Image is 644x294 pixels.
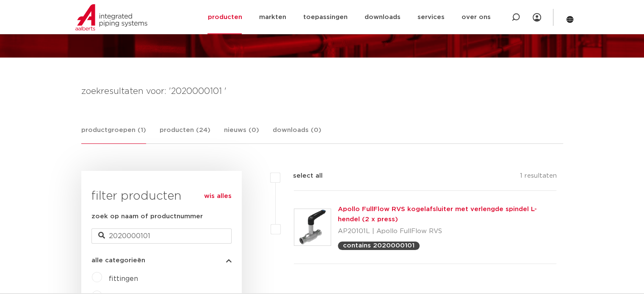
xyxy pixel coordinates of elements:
a: fittingen [109,275,138,282]
a: Apollo FullFlow RVS kogelafsluiter met verlengde spindel L-hendel (2 x press) [338,206,537,223]
label: select all [280,171,323,181]
a: productgroepen (1) [81,125,146,144]
p: contains 2020000101 [343,242,415,249]
a: nieuws (0) [224,125,259,143]
p: 1 resultaten [520,171,556,184]
span: alle categorieën [91,257,145,264]
a: producten (24) [160,125,210,143]
h4: zoekresultaten voor: '2020000101 ' [81,85,563,98]
a: downloads (0) [273,125,321,143]
input: zoeken [91,228,232,244]
button: alle categorieën [91,257,232,264]
h3: filter producten [91,188,232,205]
img: Thumbnail for Apollo FullFlow RVS kogelafsluiter met verlengde spindel L-hendel (2 x press) [294,209,331,245]
p: AP20101L | Apollo FullFlow RVS [338,225,557,238]
a: wis alles [204,191,232,201]
label: zoek op naam of productnummer [91,212,203,222]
